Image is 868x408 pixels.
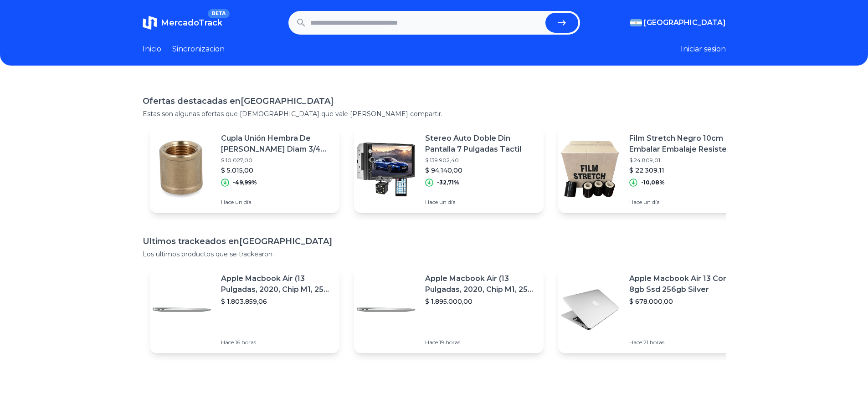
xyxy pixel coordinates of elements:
[221,339,332,346] p: Hace 16 horas
[425,133,536,155] p: Stereo Auto Doble Din Pantalla 7 Pulgadas Tactil
[425,297,536,306] p: $ 1.895.000,00
[143,44,161,55] a: Inicio
[161,18,222,28] span: MercadoTrack
[221,273,332,295] p: Apple Macbook Air (13 Pulgadas, 2020, Chip M1, 256 Gb De Ssd, 8 Gb De Ram) - Plata
[630,19,642,26] img: Argentina
[437,179,459,186] p: -32,71%
[354,266,544,353] a: Featured imageApple Macbook Air (13 Pulgadas, 2020, Chip M1, 256 Gb De Ssd, 8 Gb De Ram) - Plata$...
[143,109,726,118] p: Estas son algunas ofertas que [DEMOGRAPHIC_DATA] que vale [PERSON_NAME] compartir.
[233,179,257,186] p: -49,99%
[221,199,332,206] p: Hace un día
[221,133,332,155] p: Cupla Unión Hembra De [PERSON_NAME] Diam 3/4 Pulgada
[208,9,229,18] span: BETA
[354,126,544,213] a: Featured imageStereo Auto Doble Din Pantalla 7 Pulgadas Tactil$ 139.902,40$ 94.140,00-32,71%Hace ...
[425,339,536,346] p: Hace 19 horas
[681,44,726,55] button: Iniciar sesion
[425,199,536,206] p: Hace un día
[629,199,740,206] p: Hace un día
[150,126,339,213] a: Featured imageCupla Unión Hembra De [PERSON_NAME] Diam 3/4 Pulgada$ 10.027,00$ 5.015,00-49,99%Hac...
[221,157,332,164] p: $ 10.027,00
[150,266,339,353] a: Featured imageApple Macbook Air (13 Pulgadas, 2020, Chip M1, 256 Gb De Ssd, 8 Gb De Ram) - Plata$...
[150,278,214,342] img: Featured image
[629,157,740,164] p: $ 24.809,01
[143,15,222,30] a: MercadoTrackBETA
[143,95,726,107] h1: Ofertas destacadas en [GEOGRAPHIC_DATA]
[629,297,740,306] p: $ 678.000,00
[629,133,740,155] p: Film Stretch Negro 10cm Embalar Embalaje Resistente Caja 16u
[172,44,225,55] a: Sincronizacion
[629,273,740,295] p: Apple Macbook Air 13 Core I5 8gb Ssd 256gb Silver
[641,179,665,186] p: -10,08%
[354,138,418,201] img: Featured image
[143,250,726,259] p: Los ultimos productos que se trackearon.
[425,273,536,295] p: Apple Macbook Air (13 Pulgadas, 2020, Chip M1, 256 Gb De Ssd, 8 Gb De Ram) - Plata
[629,166,740,175] p: $ 22.309,11
[425,157,536,164] p: $ 139.902,40
[221,166,332,175] p: $ 5.015,00
[629,339,740,346] p: Hace 21 horas
[558,126,748,213] a: Featured imageFilm Stretch Negro 10cm Embalar Embalaje Resistente Caja 16u$ 24.809,01$ 22.309,11-...
[630,17,726,28] button: [GEOGRAPHIC_DATA]
[558,138,622,201] img: Featured image
[221,297,332,306] p: $ 1.803.859,06
[558,278,622,342] img: Featured image
[644,17,726,28] span: [GEOGRAPHIC_DATA]
[354,278,418,342] img: Featured image
[558,266,748,353] a: Featured imageApple Macbook Air 13 Core I5 8gb Ssd 256gb Silver$ 678.000,00Hace 21 horas
[143,235,726,248] h1: Ultimos trackeados en [GEOGRAPHIC_DATA]
[425,166,536,175] p: $ 94.140,00
[143,15,157,30] img: MercadoTrack
[150,138,214,201] img: Featured image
